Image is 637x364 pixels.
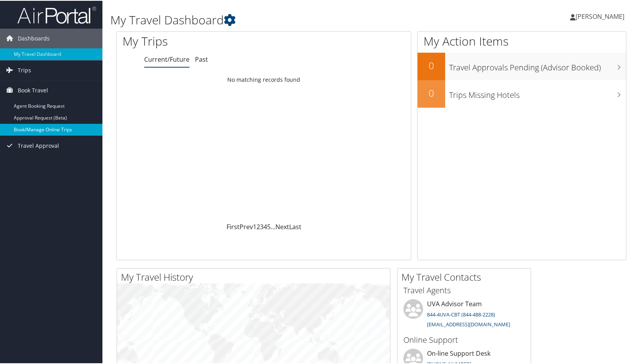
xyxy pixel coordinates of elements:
[253,222,256,230] a: 1
[18,28,50,48] span: Dashboards
[227,222,240,230] a: First
[17,5,96,24] img: airportal-logo.png
[401,270,531,283] h2: My Travel Contacts
[18,80,48,99] span: Book Travel
[195,54,208,63] a: Past
[418,79,626,107] a: 0Trips Missing Hotels
[117,72,411,86] td: No matching records found
[256,222,260,230] a: 2
[403,334,525,345] h3: Online Support
[144,54,189,63] a: Current/Future
[264,222,267,230] a: 4
[427,320,510,327] a: [EMAIL_ADDRESS][DOMAIN_NAME]
[427,310,495,317] a: 844-4UVA-CBT (844-488-2228)
[418,58,445,72] h2: 0
[18,135,59,155] span: Travel Approval
[275,222,289,230] a: Next
[449,57,626,72] h3: Travel Approvals Pending (Advisor Booked)
[418,32,626,49] h1: My Action Items
[403,284,525,295] h3: Travel Agents
[576,11,624,20] span: [PERSON_NAME]
[289,222,301,230] a: Last
[449,85,626,100] h3: Trips Missing Hotels
[418,52,626,79] a: 0Travel Approvals Pending (Advisor Booked)
[260,222,264,230] a: 3
[267,222,271,230] a: 5
[418,86,445,99] h2: 0
[121,270,390,283] h2: My Travel History
[18,60,31,79] span: Trips
[110,11,458,28] h1: My Travel Dashboard
[240,222,253,230] a: Prev
[123,32,282,49] h1: My Trips
[570,4,632,28] a: [PERSON_NAME]
[271,222,275,230] span: …
[399,298,529,331] li: UVA Advisor Team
